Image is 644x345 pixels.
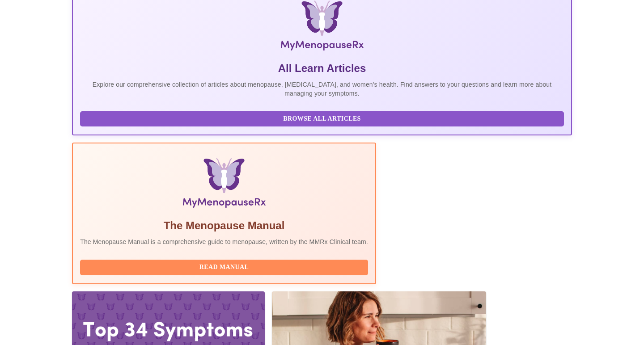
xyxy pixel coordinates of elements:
[80,260,368,275] button: Read Manual
[80,111,564,127] button: Browse All Articles
[80,263,370,270] a: Read Manual
[80,80,564,98] p: Explore our comprehensive collection of articles about menopause, [MEDICAL_DATA], and women's hea...
[89,114,555,125] span: Browse All Articles
[89,262,359,273] span: Read Manual
[80,219,368,233] h5: The Menopause Manual
[155,0,489,54] img: MyMenopauseRx Logo
[80,237,368,246] p: The Menopause Manual is a comprehensive guide to menopause, written by the MMRx Clinical team.
[80,114,566,122] a: Browse All Articles
[126,158,322,211] img: Menopause Manual
[80,61,564,76] h5: All Learn Articles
